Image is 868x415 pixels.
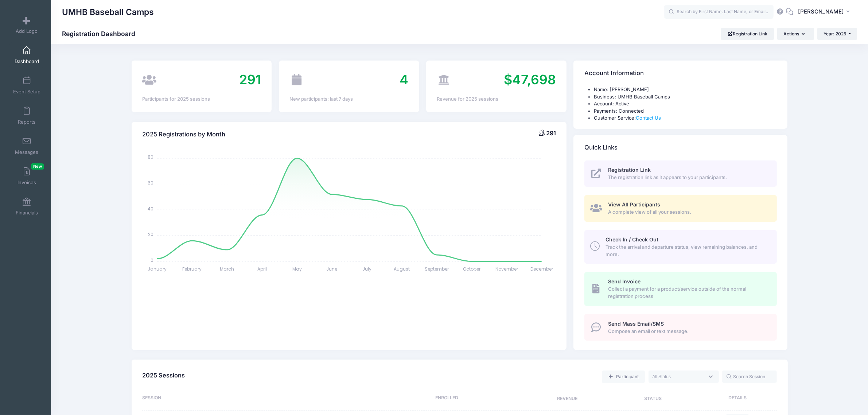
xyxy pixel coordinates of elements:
[546,129,556,137] span: 291
[608,321,664,327] span: Send Mass Email/SMS
[584,63,644,84] h4: Account Information
[148,265,167,272] tspan: January
[594,115,777,122] li: Customer Service:
[495,265,518,272] tspan: November
[17,179,36,186] span: Invoices
[257,265,267,272] tspan: April
[463,265,481,272] tspan: October
[16,28,38,34] span: Add Logo
[694,395,777,403] div: Details
[394,265,410,272] tspan: August
[636,115,661,121] a: Contact Us
[13,89,40,95] span: Event Setup
[400,71,408,88] span: 4
[326,265,337,272] tspan: June
[148,231,153,237] tspan: 20
[9,163,44,189] a: InvoicesNew
[608,286,769,300] span: Collect a payment for a product/service outside of the normal registration process
[15,58,39,65] span: Dashboard
[612,395,694,403] div: Status
[15,149,38,155] span: Messages
[289,96,408,103] div: New participants: last 7 days
[817,28,857,40] button: Year: 2025
[602,371,645,383] a: Add a new manual registration
[530,265,553,272] tspan: December
[523,395,612,403] div: Revenue
[584,137,618,158] h4: Quick Links
[608,278,641,284] span: Send Invoice
[371,395,523,403] div: Enrolled
[142,124,225,145] h4: 2025 Registrations by Month
[16,210,38,216] span: Financials
[504,71,556,88] span: $47,698
[608,328,769,335] span: Compose an email or text message.
[425,265,449,272] tspan: September
[594,93,777,101] li: Business: UMHB Baseball Camps
[151,257,153,263] tspan: 0
[9,194,44,219] a: Financials
[608,174,769,181] span: The registration link as it appears to your participants.
[594,100,777,108] li: Account: Active
[62,4,154,20] h1: UMHB Baseball Camps
[148,205,153,212] tspan: 40
[608,201,660,207] span: View All Participants
[793,4,857,20] button: [PERSON_NAME]
[777,28,814,40] button: Actions
[584,195,777,222] a: View All Participants A complete view of all your sessions.
[18,119,35,125] span: Reports
[584,272,777,306] a: Send Invoice Collect a payment for a product/service outside of the normal registration process
[606,236,658,243] span: Check In / Check Out
[9,12,44,38] a: Add Logo
[292,265,301,272] tspan: May
[182,265,202,272] tspan: February
[220,265,234,272] tspan: March
[594,108,777,115] li: Payments: Connected
[722,371,777,383] input: Search Session
[606,244,768,258] span: Track the arrival and departure status, view remaining balances, and more.
[721,28,774,40] a: Registration Link
[584,230,777,264] a: Check In / Check Out Track the arrival and departure status, view remaining balances, and more.
[653,373,704,380] textarea: Search
[62,30,141,38] h1: Registration Dashboard
[239,71,261,88] span: 291
[142,395,371,403] div: Session
[148,154,153,160] tspan: 80
[9,133,44,159] a: Messages
[594,86,777,93] li: Name: [PERSON_NAME]
[437,96,556,103] div: Revenue for 2025 sessions
[9,42,44,68] a: Dashboard
[142,96,261,103] div: Participants for 2025 sessions
[142,372,185,379] span: 2025 Sessions
[664,5,774,19] input: Search by First Name, Last Name, or Email...
[584,160,777,187] a: Registration Link The registration link as it appears to your participants.
[824,31,846,36] span: Year: 2025
[798,8,844,16] span: [PERSON_NAME]
[148,180,153,186] tspan: 60
[9,103,44,128] a: Reports
[608,167,651,173] span: Registration Link
[362,265,371,272] tspan: July
[31,163,44,170] span: New
[608,209,769,216] span: A complete view of all your sessions.
[584,314,777,341] a: Send Mass Email/SMS Compose an email or text message.
[9,73,44,98] a: Event Setup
